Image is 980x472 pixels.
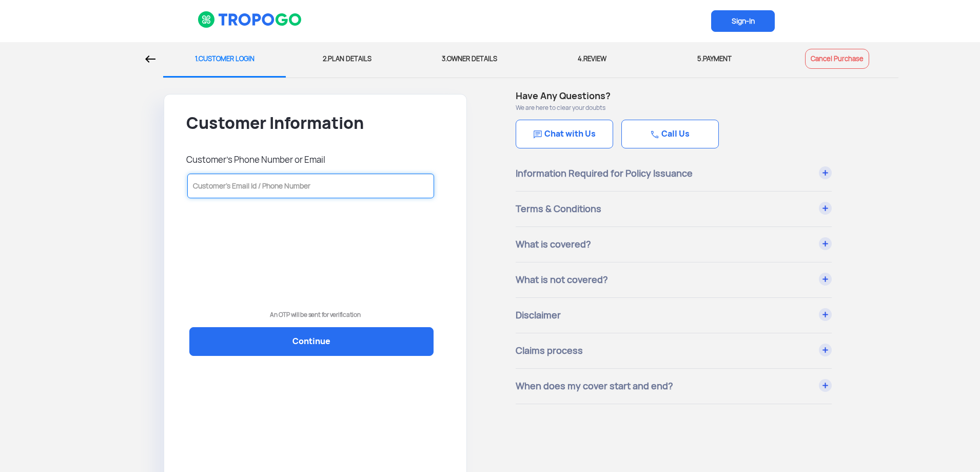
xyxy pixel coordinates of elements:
div: Disclaimer [516,298,832,333]
img: Back [145,55,155,63]
span: 3. [442,54,447,63]
a: Call Us [621,120,719,148]
img: Chat [651,130,659,139]
div: REVIEW [539,42,646,76]
div: CUSTOMER LOGIN [171,42,278,76]
a: Continue [189,327,434,356]
img: logoHeader.svg [198,11,303,28]
span: 2. [323,54,328,63]
div: What is not covered? [516,262,832,297]
span: 5. [697,54,703,63]
span: Sign-In [711,10,775,32]
div: When does my cover start and end? [516,369,832,404]
div: Terms & Conditions [516,192,832,226]
h4: Customer Information [186,112,449,134]
span: 4. [578,54,583,63]
div: Claims process [516,333,832,368]
input: Customer’s Email Id / Phone Number [187,174,434,198]
div: PLAN DETAILS [293,42,401,76]
a: Chat with Us [516,120,613,148]
p: Customer’s Phone Number or Email [186,154,449,165]
a: Cancel Purchase [805,49,869,69]
div: What is covered? [516,227,832,262]
h4: Have Any Questions? [516,89,954,103]
p: An OTP will be sent for verification [181,310,449,320]
div: Information Required for Policy Issuance [516,156,832,191]
span: 1. [195,54,199,63]
img: Chat [534,130,542,139]
div: PAYMENT [661,42,768,76]
div: OWNER DETAILS [416,42,523,76]
p: We are here to clear your doubts [516,103,954,112]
